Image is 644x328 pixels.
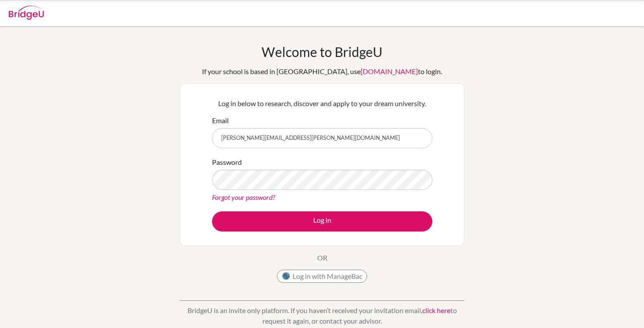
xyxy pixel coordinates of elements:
a: click here [422,306,450,314]
label: Password [212,157,242,168]
p: Log in below to research, discover and apply to your dream university. [212,98,432,109]
button: Log in with ManageBac [277,270,367,283]
a: Forgot your password? [212,193,275,201]
img: Bridge-U [9,6,44,20]
p: BridgeU is an invite only platform. If you haven’t received your invitation email, to request it ... [180,305,464,326]
div: If your school is based in [GEOGRAPHIC_DATA], use to login. [202,66,442,77]
h1: Welcome to BridgeU [262,44,382,60]
label: Email [212,115,229,126]
button: Log in [212,211,432,232]
p: OR [317,253,327,263]
a: [DOMAIN_NAME] [361,67,418,75]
